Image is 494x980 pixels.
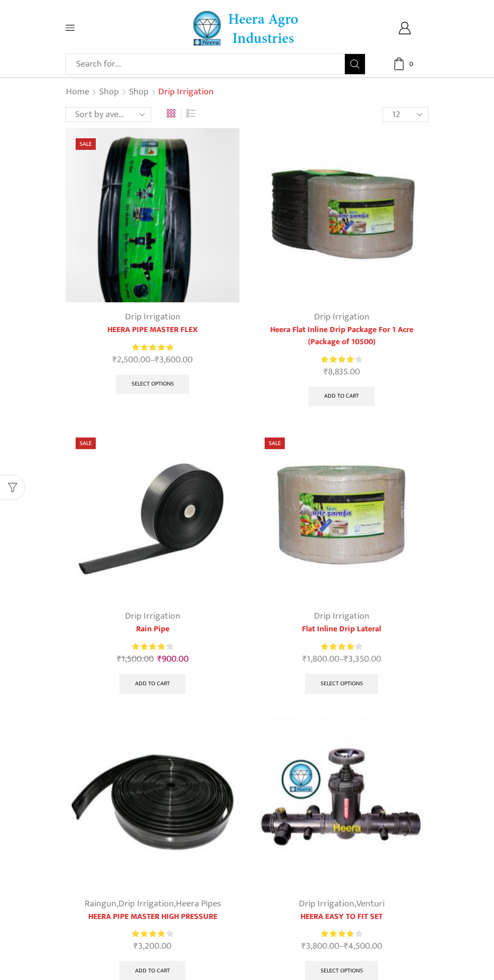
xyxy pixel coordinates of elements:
span: Rated out of 5 [132,929,164,939]
span: – [66,353,239,367]
a: Heera Flat Inline Drip Package For 1 Acre (Package of 10500) [255,324,428,348]
bdi: 4,500.00 [344,939,382,954]
div: Rated 5.00 out of 5 [132,342,173,353]
span: Rated out of 5 [321,929,352,939]
a: Add to cart: “Heera Flat Inline Drip Package For 1 Acre (Package of 10500)” [308,387,375,407]
span: Sale [76,138,96,150]
span: ₹ [134,939,138,954]
bdi: 3,800.00 [301,939,339,954]
a: Select options for “HEERA PIPE MASTER FLEX” [116,374,190,395]
a: Drip Irrigation [118,896,174,911]
span: Rated out of 5 [321,641,354,652]
div: Rated 4.00 out of 5 [321,641,362,652]
span: 0 [406,59,416,69]
a: Drip Irrigation [299,896,354,911]
div: Rated 4.13 out of 5 [132,641,173,652]
select: Shop order [66,107,151,122]
a: 0 [381,58,428,70]
img: Heera Flex Pipe [66,715,239,889]
img: Heera Rain Pipe [66,427,239,602]
a: Drip Irrigation [314,609,369,624]
a: Drip Irrigation [125,309,180,324]
a: Select options for “Flat Inline Drip Lateral” [305,674,379,694]
span: ₹ [157,651,162,667]
a: Raingun [85,896,116,911]
span: ₹ [155,352,159,367]
span: ₹ [344,651,348,667]
a: Heera Pipes [176,896,221,911]
a: Add to cart: “Rain Pipe” [119,674,186,694]
span: ₹ [344,939,348,954]
div: , , [66,897,239,911]
bdi: 8,835.00 [324,364,360,379]
button: Search button [345,54,365,74]
span: ₹ [301,939,306,954]
a: Rain Pipe [66,623,239,635]
span: – [255,940,428,953]
span: Rated out of 5 [132,641,166,652]
span: Rated out of 5 [132,342,173,353]
bdi: 1,800.00 [302,651,339,667]
span: ₹ [117,651,121,667]
img: Heera Easy To Fit Set [255,715,428,889]
a: Home [66,86,90,99]
h1: Drip Irrigation [158,87,214,98]
span: ₹ [112,352,117,367]
a: Venturi [356,896,385,911]
a: Shop [129,86,149,99]
div: Rated 4.21 out of 5 [321,354,362,365]
a: Shop [99,86,119,99]
div: , [255,897,428,911]
a: HEERA PIPE MASTER HIGH PRESSURE [66,911,239,923]
bdi: 900.00 [157,651,189,667]
bdi: 2,500.00 [112,352,150,367]
nav: Breadcrumb [66,86,214,99]
div: Rated 3.86 out of 5 [132,929,173,939]
bdi: 1,500.00 [117,651,154,667]
bdi: 3,200.00 [134,939,171,954]
span: Sale [76,438,96,449]
span: Rated out of 5 [321,354,355,365]
a: HEERA PIPE MASTER FLEX [66,324,239,336]
bdi: 3,350.00 [344,651,381,667]
img: Flat Inline [255,128,428,302]
span: ₹ [324,364,328,379]
input: Search for... [71,54,345,74]
bdi: 3,600.00 [155,352,193,367]
img: Flat Inline Drip Lateral [255,427,428,602]
a: Drip Irrigation [125,609,180,624]
a: Flat Inline Drip Lateral [255,623,428,635]
span: – [255,652,428,666]
a: HEERA EASY TO FIT SET [255,911,428,923]
div: Rated 3.83 out of 5 [321,929,362,939]
img: Heera Gold Krushi Pipe Black [66,128,239,302]
a: Drip Irrigation [314,309,369,324]
span: Sale [265,438,285,449]
span: ₹ [302,651,307,667]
